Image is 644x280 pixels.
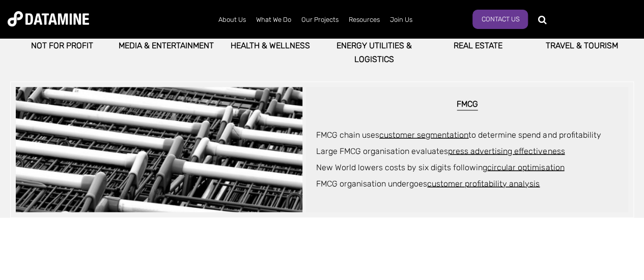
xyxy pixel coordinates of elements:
[472,10,528,29] a: Contact Us
[379,130,468,139] a: customer segmentation
[427,178,540,188] a: customer profitability analysis
[316,130,601,139] span: FMCG chain uses to determine spend and profitability
[218,39,322,52] p: HEALTH & WELLNESS
[114,39,218,52] p: MEDIA & ENTERTAINMENT
[316,100,618,110] h6: FMCG
[296,7,344,33] a: Our Projects
[322,39,426,66] p: ENERGY UTILITIES & Logistics
[487,162,564,172] a: circular optimisation
[316,162,564,172] span: New World lowers costs by six digits following
[530,39,634,52] p: Travel & Tourism
[10,39,114,52] p: NOT FOR PROFIT
[8,11,89,26] img: Datamine
[448,146,565,155] a: press advertising effectiveness
[385,7,417,33] a: Join Us
[316,178,540,188] span: FMCG organisation undergoes
[213,7,251,33] a: About Us
[344,7,385,33] a: Resources
[316,146,565,155] span: Large FMCG organisation evaluates
[426,39,530,52] p: REAL ESTATE
[251,7,296,33] a: What We Do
